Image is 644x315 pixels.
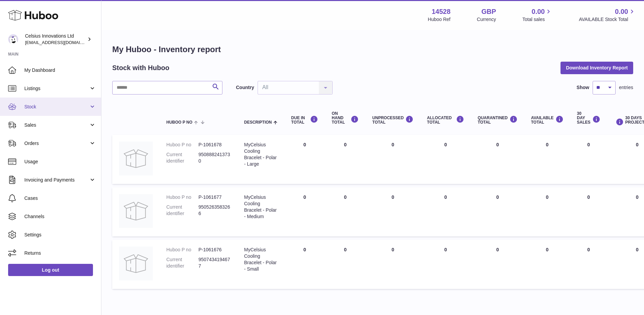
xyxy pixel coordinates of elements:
[332,111,359,125] div: ON HAND Total
[112,44,633,55] h1: My Huboo - Inventory report
[166,151,198,164] dt: Current identifier
[570,240,607,289] td: 0
[119,247,153,280] img: product image
[198,194,231,201] dd: P-1061677
[291,115,318,125] div: DUE IN TOTAL
[24,85,89,92] span: Listings
[198,142,231,148] dd: P-1061678
[244,120,272,125] span: Description
[24,195,96,202] span: Cases
[244,142,278,167] div: MyCelsius Cooling Bracelet - Polar - Large
[236,84,254,91] label: Country
[420,135,471,184] td: 0
[244,194,278,220] div: MyCelsius Cooling Bracelet - Polar - Medium
[112,63,169,72] h2: Stock with Huboo
[522,16,552,23] span: Total sales
[496,142,499,147] span: 0
[560,62,633,74] button: Download Inventory Report
[478,115,518,125] div: QUARANTINED Total
[570,187,607,236] td: 0
[119,142,153,175] img: product image
[420,240,471,289] td: 0
[325,135,365,184] td: 0
[615,7,628,16] span: 0.00
[325,187,365,236] td: 0
[198,256,231,269] dd: 9507434194677
[570,135,607,184] td: 0
[198,151,231,164] dd: 9508882413730
[24,213,96,220] span: Channels
[531,115,564,125] div: AVAILABLE Total
[198,204,231,217] dd: 9505263583266
[619,84,633,91] span: entries
[481,7,496,16] strong: GBP
[284,187,325,236] td: 0
[577,84,589,91] label: Show
[372,115,413,125] div: UNPROCESSED Total
[8,34,18,44] img: aonghus@mycelsius.co.uk
[325,240,365,289] td: 0
[24,159,96,165] span: Usage
[25,33,86,46] div: Celsius Innovations Ltd
[420,187,471,236] td: 0
[244,247,278,272] div: MyCelsius Cooling Bracelet - Polar - Small
[166,194,198,201] dt: Huboo P no
[24,67,96,73] span: My Dashboard
[496,247,499,252] span: 0
[166,256,198,269] dt: Current identifier
[24,177,89,183] span: Invoicing and Payments
[532,7,545,16] span: 0.00
[119,194,153,228] img: product image
[166,204,198,217] dt: Current identifier
[198,247,231,253] dd: P-1061676
[166,142,198,148] dt: Huboo P no
[428,16,451,23] div: Huboo Ref
[25,40,99,45] span: [EMAIL_ADDRESS][DOMAIN_NAME]
[477,16,496,23] div: Currency
[365,135,420,184] td: 0
[24,232,96,238] span: Settings
[524,187,570,236] td: 0
[166,247,198,253] dt: Huboo P no
[284,135,325,184] td: 0
[24,250,96,256] span: Returns
[427,115,464,125] div: ALLOCATED Total
[166,120,192,125] span: Huboo P no
[496,194,499,200] span: 0
[524,135,570,184] td: 0
[579,7,636,23] a: 0.00 AVAILABLE Stock Total
[24,104,89,110] span: Stock
[8,264,93,276] a: Log out
[577,111,600,125] div: 30 DAY SALES
[524,240,570,289] td: 0
[365,240,420,289] td: 0
[365,187,420,236] td: 0
[432,7,451,16] strong: 14528
[24,122,89,128] span: Sales
[284,240,325,289] td: 0
[24,140,89,147] span: Orders
[522,7,552,23] a: 0.00 Total sales
[579,16,636,23] span: AVAILABLE Stock Total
